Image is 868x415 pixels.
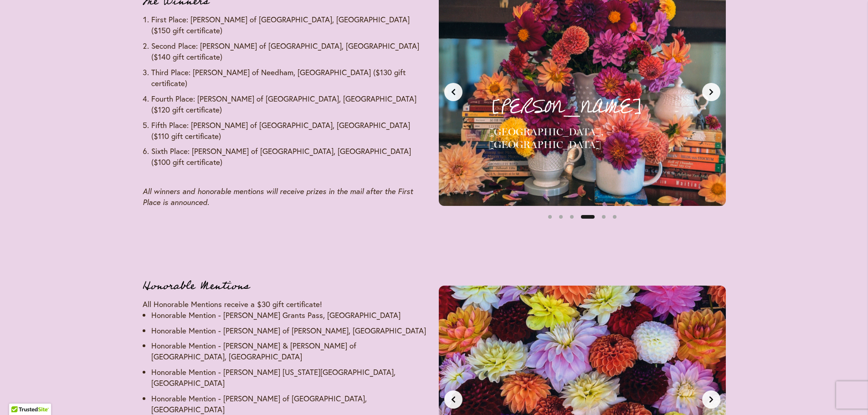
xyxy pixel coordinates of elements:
[598,211,609,222] button: Slide 5
[702,83,720,101] button: Next slide
[488,126,706,151] h4: [GEOGRAPHIC_DATA], [GEOGRAPHIC_DATA]
[151,14,430,36] li: First Place: [PERSON_NAME] of [GEOGRAPHIC_DATA], [GEOGRAPHIC_DATA] ($150 gift certificate)
[151,310,430,321] li: Honorable Mention - [PERSON_NAME] Grants Pass, [GEOGRAPHIC_DATA]
[444,83,462,101] button: Previous slide
[488,92,706,122] p: [PERSON_NAME]
[151,41,430,62] li: Second Place: [PERSON_NAME] of [GEOGRAPHIC_DATA], [GEOGRAPHIC_DATA] ($140 gift certificate)
[151,367,430,389] li: Honorable Mention - [PERSON_NAME] [US_STATE][GEOGRAPHIC_DATA], [GEOGRAPHIC_DATA]
[544,211,555,222] button: Slide 1
[143,299,430,310] p: All Honorable Mentions receive a $30 gift certificate!
[151,146,430,168] li: Sixth Place: [PERSON_NAME] of [GEOGRAPHIC_DATA], [GEOGRAPHIC_DATA] ($100 gift certificate)
[151,67,430,89] li: Third Place: [PERSON_NAME] of Needham, [GEOGRAPHIC_DATA] ($130 gift certificate)
[151,325,430,336] li: Honorable Mention - [PERSON_NAME] of [PERSON_NAME], [GEOGRAPHIC_DATA]
[151,120,430,142] li: Fifth Place: [PERSON_NAME] of [GEOGRAPHIC_DATA], [GEOGRAPHIC_DATA] ($110 gift certificate)
[143,277,430,295] h3: Honorable Mentions
[555,211,566,222] button: Slide 2
[143,186,413,207] em: All winners and honorable mentions will receive prizes in the mail after the First Place is annou...
[566,211,577,222] button: Slide 3
[609,211,620,222] button: Slide 6
[581,211,595,222] button: Slide 4
[151,340,430,362] li: Honorable Mention - [PERSON_NAME] & [PERSON_NAME] of [GEOGRAPHIC_DATA], [GEOGRAPHIC_DATA]
[151,93,430,115] li: Fourth Place: [PERSON_NAME] of [GEOGRAPHIC_DATA], [GEOGRAPHIC_DATA] ($120 gift certificate)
